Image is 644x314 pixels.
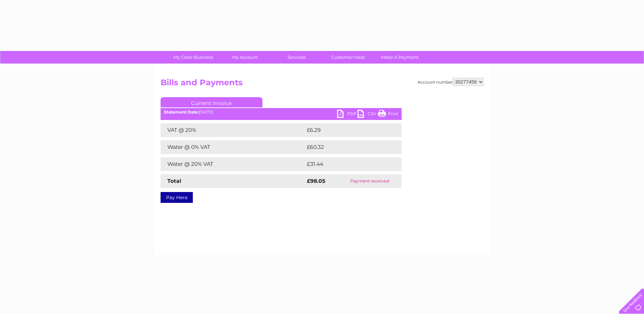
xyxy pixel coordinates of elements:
[161,78,484,91] h2: Bills and Payments
[161,123,305,137] td: VAT @ 20%
[378,110,398,120] a: Print
[338,174,401,188] td: Payment received
[357,110,378,120] a: CSV
[372,51,428,64] a: Make A Payment
[217,51,273,64] a: My Account
[167,178,181,184] strong: Total
[161,97,262,107] a: Current Invoice
[307,178,325,184] strong: £98.05
[418,78,484,86] div: Account number
[161,110,402,115] div: [DATE]
[305,123,386,137] td: £6.29
[164,109,199,115] b: Statement Date:
[320,51,376,64] a: Customer Help
[161,157,305,171] td: Water @ 20% VAT
[269,51,325,64] a: Services
[305,140,388,154] td: £60.32
[161,140,305,154] td: Water @ 0% VAT
[305,157,387,171] td: £31.44
[161,192,193,203] a: Pay Here
[337,110,357,120] a: PDF
[165,51,221,64] a: My Clear Business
